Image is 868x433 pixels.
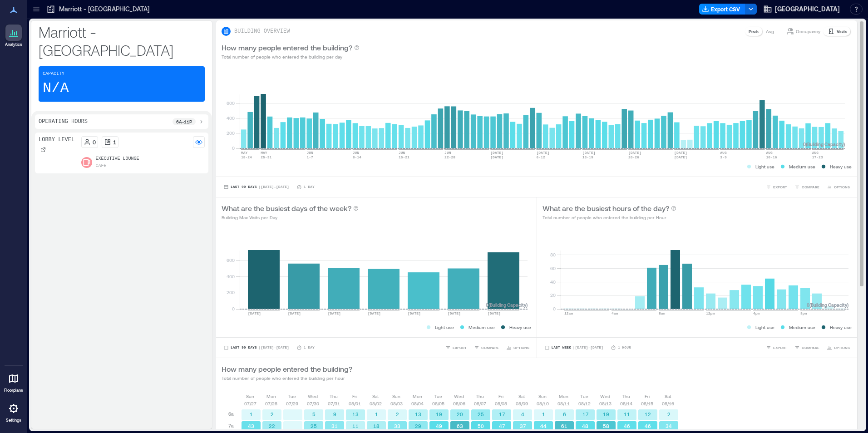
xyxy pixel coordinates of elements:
p: Tue [288,393,296,400]
p: Total number of people who entered the building per day [222,53,360,60]
tspan: 400 [227,274,235,279]
p: Occupancy [796,28,820,35]
text: [DATE] [536,151,549,155]
p: Avg [766,28,774,35]
p: 08/11 [557,400,570,407]
button: COMPARE [793,182,821,192]
text: 13 [352,411,359,417]
text: 19 [603,411,609,417]
p: Lobby Level [39,136,74,143]
text: JUN [399,151,405,155]
a: Settings [3,398,25,426]
p: Light use [435,324,454,331]
span: OPTIONS [834,345,850,350]
button: OPTIONS [504,343,531,352]
text: 17 [499,411,505,417]
p: What are the busiest days of the week? [222,203,351,214]
text: MAY [241,151,248,155]
text: 25-31 [261,155,271,159]
p: Sat [372,393,379,400]
text: 13-19 [582,155,593,159]
button: [GEOGRAPHIC_DATA] [760,2,843,16]
p: Wed [600,393,610,400]
text: 1 [542,411,545,417]
p: 08/10 [537,400,549,407]
text: 3-9 [720,155,727,159]
text: 11 [624,411,630,417]
p: 6a - 11p [176,118,192,125]
button: Last 90 Days |[DATE]-[DATE] [222,182,291,192]
p: Sun [246,393,254,400]
p: Building Max Visits per Day [222,214,359,221]
tspan: 60 [550,266,555,271]
text: 9 [333,411,336,417]
p: Tue [434,393,442,400]
text: 2 [667,411,671,417]
text: 2 [271,411,274,417]
text: 37 [520,423,526,429]
text: 58 [603,423,609,429]
text: 13 [415,411,421,417]
text: 2 [396,411,399,417]
button: COMPARE [472,343,501,352]
p: 0 [93,138,96,146]
span: COMPARE [802,184,819,190]
tspan: 400 [227,115,235,121]
p: Mon [413,393,422,400]
text: [DATE] [490,151,503,155]
p: 08/09 [516,400,528,407]
p: What are the busiest hours of the day? [542,203,669,214]
text: 12 [645,411,651,417]
tspan: 600 [227,257,235,263]
p: Fri [645,393,650,400]
p: 6a [228,410,234,418]
p: 08/12 [578,400,591,407]
a: Analytics [2,22,25,50]
text: 4am [612,311,618,315]
text: JUN [306,151,313,155]
text: [DATE] [490,155,503,159]
p: Mon [559,393,568,400]
p: Cafe [96,162,107,170]
p: Peak [749,28,759,35]
text: 43 [248,423,254,429]
text: AUG [766,151,773,155]
tspan: 600 [227,100,235,106]
a: Floorplans [1,368,26,396]
text: 25 [311,423,317,429]
p: Marriott - [GEOGRAPHIC_DATA] [59,5,149,14]
p: Sat [665,393,671,400]
span: EXPORT [773,345,787,350]
button: COMPARE [793,343,821,352]
text: 44 [540,423,547,429]
text: [DATE] [288,311,301,315]
tspan: 80 [550,252,555,257]
text: 12am [564,311,573,315]
p: 08/13 [599,400,612,407]
p: Sat [518,393,525,400]
tspan: 200 [227,130,235,136]
p: BUILDING OVERVIEW [234,28,290,35]
p: Fri [498,393,503,400]
span: EXPORT [773,184,787,190]
text: 8-14 [353,155,361,159]
text: [DATE] [408,311,421,315]
text: 4pm [753,311,760,315]
p: Sun [392,393,400,400]
text: 46 [624,423,630,429]
p: Visits [837,28,847,35]
span: OPTIONS [513,345,529,350]
p: Total number of people who entered the building per Hour [542,214,676,221]
p: Floorplans [4,388,23,393]
text: 49 [436,423,442,429]
text: 6 [563,411,566,417]
text: 20-26 [628,155,639,159]
p: N/A [43,79,69,98]
button: EXPORT [444,343,469,352]
button: OPTIONS [825,343,852,352]
span: COMPARE [802,345,819,350]
text: 63 [457,423,463,429]
text: 29 [415,423,421,429]
text: [DATE] [582,151,596,155]
tspan: 40 [550,279,555,285]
